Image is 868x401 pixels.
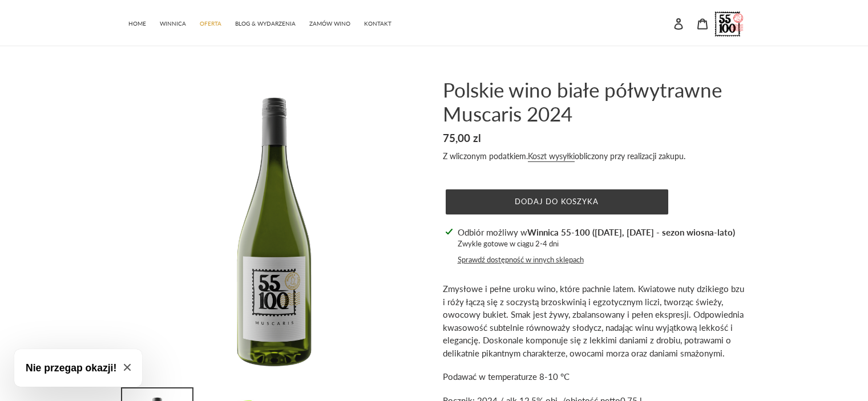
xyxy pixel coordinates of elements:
[200,20,221,27] span: OFERTA
[443,78,745,125] h1: Polskie wino białe półwytrawne Muscaris 2024
[235,20,296,27] span: BLOG & WYDARZENIA
[128,20,146,27] span: HOME
[160,20,186,27] span: WINNICA
[443,370,745,383] p: Podawać w temperaturze 8-10 °C
[154,14,192,31] a: WINNICA
[229,14,301,31] a: BLOG & WYDARZENIA
[123,14,152,31] a: HOME
[515,197,599,206] span: Dodaj do koszyka
[443,131,481,144] span: 75,00 zl
[446,189,668,214] button: Dodaj do koszyka
[304,14,356,31] a: ZAMÓW WINO
[364,20,391,27] span: KONTAKT
[527,227,735,237] strong: Winnica 55-100 ([DATE], [DATE] - sezon wiosna-lato)
[443,150,745,162] div: Z wliczonym podatkiem. obliczony przy realizacji zakupu.
[528,151,575,162] a: Koszt wysyłki
[443,283,744,358] span: Zmysłowe i pełne uroku wino, które pachnie latem. Kwiatowe nuty dzikiego bzu i róży łączą się z s...
[309,20,350,27] span: ZAMÓW WINO
[194,14,227,31] a: OFERTA
[458,226,735,239] p: Odbiór możliwy w
[458,238,735,250] p: Zwykle gotowe w ciągu 2-4 dni
[458,254,584,266] button: Sprawdź dostępność w innych sklepach
[358,14,397,31] a: KONTAKT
